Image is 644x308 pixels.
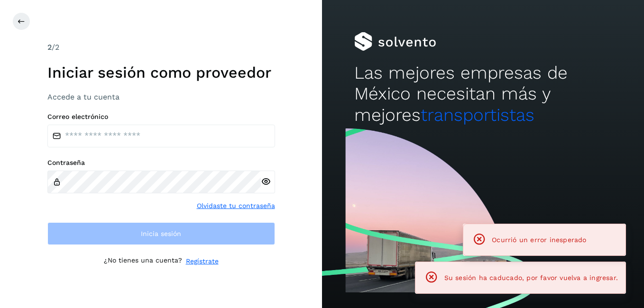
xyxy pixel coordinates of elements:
h2: Las mejores empresas de México necesitan más y mejores [354,63,612,126]
p: ¿No tienes una cuenta? [104,256,182,266]
a: Olvidaste tu contraseña [197,201,275,211]
span: 2 [47,43,52,52]
div: /2 [47,42,275,53]
a: Regístrate [186,256,219,266]
span: Ocurrió un error inesperado [492,236,586,244]
span: Su sesión ha caducado, por favor vuelva a ingresar. [444,274,618,281]
label: Correo electrónico [47,113,275,121]
span: transportistas [421,105,534,125]
h3: Accede a tu cuenta [47,92,275,101]
label: Contraseña [47,159,275,167]
h1: Iniciar sesión como proveedor [47,63,275,82]
span: Inicia sesión [141,230,181,237]
button: Inicia sesión [47,222,275,245]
